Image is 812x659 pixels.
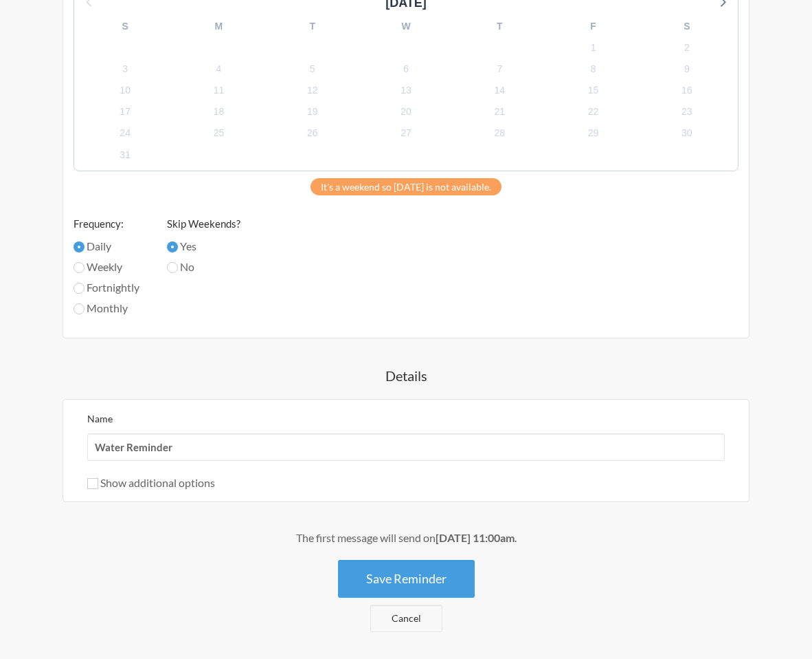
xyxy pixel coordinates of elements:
[677,38,697,57] span: Tuesday, September 2, 2025
[453,16,546,37] div: T
[74,238,139,255] label: Daily
[74,259,139,275] label: Weekly
[359,16,453,37] div: W
[546,16,640,37] div: F
[87,476,215,489] label: Show additional options
[584,81,603,100] span: Monday, September 15, 2025
[78,16,172,37] div: S
[87,433,725,461] input: We suggest a 2 to 4 word name
[396,124,416,143] span: Saturday, September 27, 2025
[74,303,84,314] input: Monthly
[338,560,475,598] button: Save Reminder
[27,366,785,385] h4: Details
[115,102,135,122] span: Wednesday, September 17, 2025
[27,530,785,546] div: The first message will send on .
[490,124,509,143] span: Sunday, September 28, 2025
[303,59,322,78] span: Friday, September 5, 2025
[209,59,228,78] span: Thursday, September 4, 2025
[74,300,139,316] label: Monthly
[74,262,84,273] input: Weekly
[74,283,84,294] input: Fortnightly
[74,241,84,252] input: Daily
[115,81,135,100] span: Wednesday, September 10, 2025
[74,279,139,296] label: Fortnightly
[303,102,322,122] span: Friday, September 19, 2025
[677,59,697,78] span: Tuesday, September 9, 2025
[490,102,509,122] span: Sunday, September 21, 2025
[115,124,135,143] span: Wednesday, September 24, 2025
[677,124,697,143] span: Tuesday, September 30, 2025
[396,59,416,78] span: Saturday, September 6, 2025
[167,262,178,273] input: No
[436,531,515,544] strong: [DATE] 11:00am
[115,145,135,164] span: Wednesday, October 1, 2025
[396,102,416,122] span: Saturday, September 20, 2025
[303,81,322,100] span: Friday, September 12, 2025
[677,81,697,100] span: Tuesday, September 16, 2025
[87,478,98,489] input: Show additional options
[490,59,509,78] span: Sunday, September 7, 2025
[396,81,416,100] span: Saturday, September 13, 2025
[209,124,228,143] span: Thursday, September 25, 2025
[167,216,240,232] label: Skip Weekends?
[640,16,734,37] div: S
[303,124,322,143] span: Friday, September 26, 2025
[172,16,265,37] div: M
[209,102,228,122] span: Thursday, September 18, 2025
[74,216,139,232] label: Frequency:
[311,178,501,195] div: It's a weekend so [DATE] is not available.
[584,102,603,122] span: Monday, September 22, 2025
[209,81,228,100] span: Thursday, September 11, 2025
[584,59,603,78] span: Monday, September 8, 2025
[167,259,240,275] label: No
[490,81,509,100] span: Sunday, September 14, 2025
[115,59,135,78] span: Wednesday, September 3, 2025
[167,241,178,252] input: Yes
[370,605,442,632] a: Cancel
[266,16,359,37] div: T
[167,238,240,255] label: Yes
[677,102,697,122] span: Tuesday, September 23, 2025
[584,124,603,143] span: Monday, September 29, 2025
[87,413,113,424] label: Name
[584,38,603,57] span: Monday, September 1, 2025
